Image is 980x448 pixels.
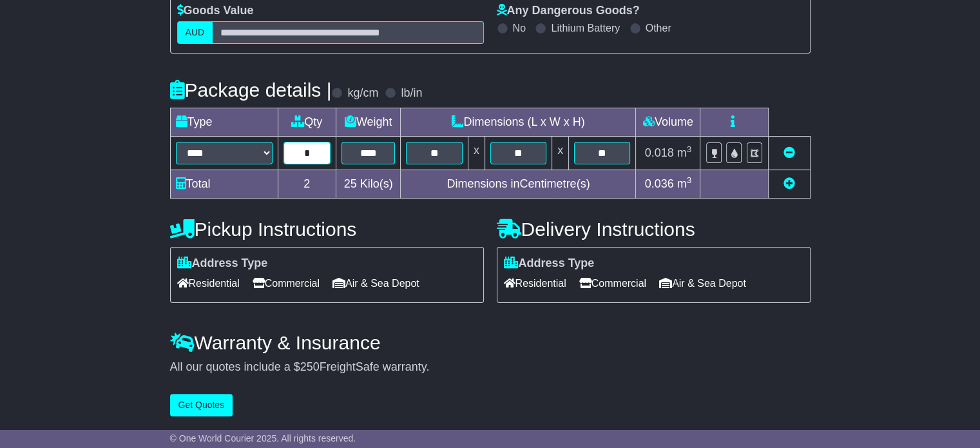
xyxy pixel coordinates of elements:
h4: Package details | [170,79,332,101]
label: AUD [177,21,213,44]
td: Dimensions (L x W x H) [401,108,636,136]
label: kg/cm [347,86,378,101]
sup: 3 [687,175,692,185]
td: Type [170,108,278,136]
span: Air & Sea Depot [332,273,419,293]
span: m [677,177,692,190]
label: Goods Value [177,4,254,18]
td: Kilo(s) [336,170,401,198]
span: Commercial [579,273,646,293]
span: © One World Courier 2025. All rights reserved. [170,433,356,443]
label: Other [646,22,671,34]
label: No [513,22,526,34]
td: Dimensions in Centimetre(s) [401,170,636,198]
td: x [552,136,569,170]
label: Lithium Battery [551,22,620,34]
td: Weight [336,108,401,136]
td: Total [170,170,278,198]
td: x [468,136,485,170]
span: Residential [504,273,566,293]
label: lb/in [401,86,422,101]
a: Remove this item [783,146,795,159]
div: All our quotes include a $ FreightSafe warranty. [170,360,811,375]
span: Air & Sea Depot [659,273,746,293]
span: Residential [177,273,240,293]
sup: 3 [687,144,692,154]
h4: Delivery Instructions [497,219,811,240]
td: 2 [278,170,336,198]
span: Commercial [253,273,320,293]
span: 250 [300,360,320,373]
label: Any Dangerous Goods? [497,4,640,18]
label: Address Type [504,257,595,271]
span: 0.036 [645,177,674,190]
span: 0.018 [645,146,674,159]
span: m [677,146,692,159]
a: Add new item [783,177,795,190]
h4: Pickup Instructions [170,219,484,240]
span: 25 [344,177,357,190]
td: Qty [278,108,336,136]
button: Get Quotes [170,394,233,416]
td: Volume [636,108,700,136]
label: Address Type [177,257,268,271]
h4: Warranty & Insurance [170,332,811,353]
